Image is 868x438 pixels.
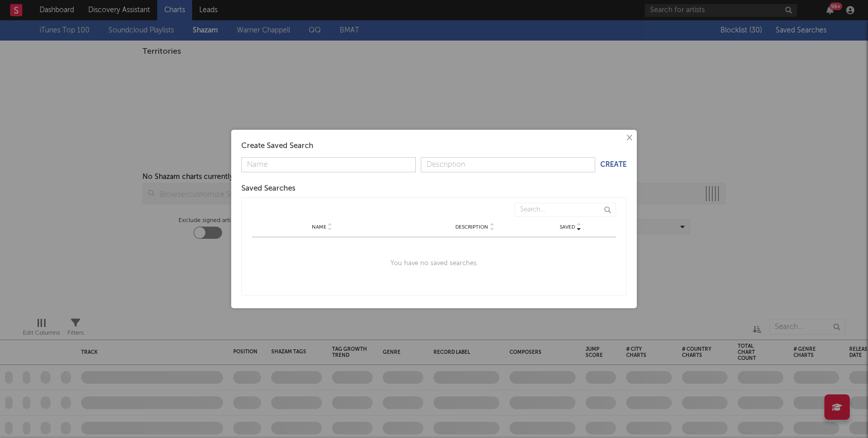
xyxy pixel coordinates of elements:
[252,237,616,290] div: You have no saved searches.
[455,224,488,230] span: Description
[241,182,627,195] div: Saved Searches
[600,161,627,168] button: Create
[421,157,595,172] input: Description
[515,203,616,217] input: Search...
[241,140,627,152] div: Create Saved Search
[312,224,327,230] span: Name
[241,157,416,172] input: Name
[560,224,575,230] span: Saved
[623,132,634,143] button: ×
